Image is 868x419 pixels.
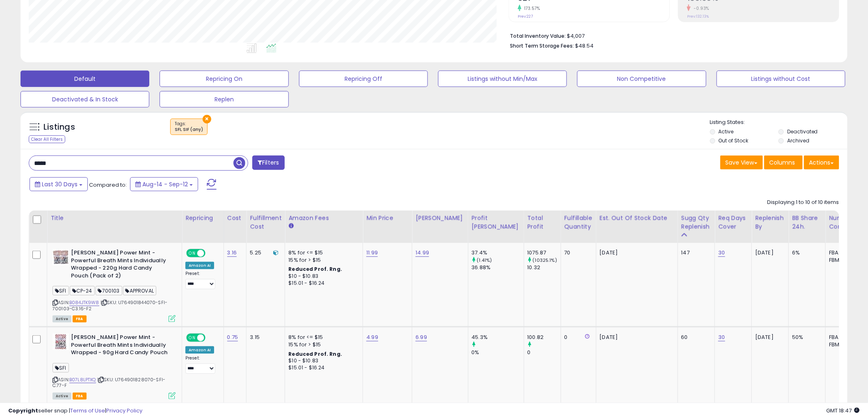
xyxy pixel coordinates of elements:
[787,137,809,144] label: Archived
[106,407,142,414] a: Privacy Policy
[8,407,38,414] strong: Copyright
[792,249,819,256] div: 6%
[204,250,217,257] span: OFF
[718,249,725,257] a: 30
[288,364,356,371] div: $15.01 - $16.24
[528,349,561,356] div: 0
[53,376,165,389] span: | SKU: U764901828070-SFI-C.77-F
[69,376,96,383] a: B07L8LPTXQ
[30,177,88,191] button: Last 30 Days
[288,214,359,222] div: Amazon Fees
[53,249,69,266] img: 61kZgtfT15L._SL40_.jpg
[175,127,203,133] div: SFI, SIF (any)
[787,128,818,135] label: Deactivated
[96,286,122,295] span: 700103
[160,71,288,87] button: Repricing On
[185,355,217,374] div: Preset:
[717,71,845,87] button: Listings without Cost
[528,214,557,231] div: Total Profit
[288,222,293,230] small: Amazon Fees.
[53,286,69,295] span: SFI
[521,5,540,11] small: 173.57%
[288,249,356,256] div: 8% for <= $15
[681,249,709,256] div: 147
[299,71,428,87] button: Repricing Off
[564,249,590,256] div: 70
[472,349,524,356] div: 0%
[250,214,281,231] div: Fulfillment Cost
[288,334,356,341] div: 8% for <= $15
[227,249,237,257] a: 3.16
[53,249,176,321] div: ASIN:
[73,393,87,400] span: FBA
[477,257,492,263] small: (1.41%)
[366,214,409,222] div: Min Price
[416,249,429,257] a: 14.99
[70,286,95,295] span: CP-24
[792,214,822,231] div: BB Share 24h.
[710,119,847,126] p: Listing States:
[720,156,763,169] button: Save View
[71,249,171,282] b: [PERSON_NAME] Power Mint - Powerful Breath Mints Individually Wrapped - 220g Hard Candy Pouch (Pa...
[288,341,356,348] div: 15% for > $15
[29,135,65,143] div: Clear All Filters
[187,334,197,341] span: ON
[577,71,706,87] button: Non Competitive
[829,214,859,231] div: Num of Comp.
[719,128,734,135] label: Active
[755,334,782,341] div: [DATE]
[678,211,715,243] th: Please note that this number is a calculation based on your required days of coverage and your ve...
[288,350,342,357] b: Reduced Prof. Rng.
[687,14,709,19] small: Prev: 132.13%
[42,180,78,188] span: Last 30 Days
[533,257,557,263] small: (10325.1%)
[829,341,856,348] div: FBM: 1
[510,32,566,39] b: Total Inventory Value:
[160,91,288,108] button: Replen
[69,299,99,306] a: B084JTK9W8
[366,249,378,257] a: 11.99
[829,256,856,264] div: FBM: 3
[89,181,127,189] span: Compared to:
[416,333,427,341] a: 6.99
[50,214,178,222] div: Title
[767,199,839,206] div: Displaying 1 to 10 of 10 items
[185,262,214,269] div: Amazon AI
[53,363,69,373] span: SFI
[472,264,524,271] div: 36.88%
[718,333,725,341] a: 30
[185,271,217,289] div: Preset:
[518,14,533,19] small: Prev: 227
[21,71,149,87] button: Default
[564,334,590,341] div: 0
[366,333,378,341] a: 4.99
[600,249,672,256] p: [DATE]
[755,214,785,231] div: Replenish By
[71,334,171,359] b: [PERSON_NAME] Power Mint - Powerful Breath Mints Individually Wrapped - 90g Hard Candy Pouch
[416,214,464,222] div: [PERSON_NAME]
[804,156,839,169] button: Actions
[288,256,356,264] div: 15% for > $15
[53,334,69,350] img: 51fNQU7+d-L._SL40_.jpg
[8,407,142,415] div: seller snap | |
[755,249,782,256] div: [DATE]
[185,346,214,354] div: Amazon AI
[829,249,856,256] div: FBA: 2
[288,273,356,280] div: $10 - $10.83
[227,333,238,341] a: 0.75
[288,266,342,272] b: Reduced Prof. Rng.
[472,334,524,341] div: 45.3%
[70,407,105,414] a: Terms of Use
[770,158,795,167] span: Columns
[73,316,87,323] span: FBA
[123,286,156,295] span: APPROVAL
[252,156,284,170] button: Filters
[203,115,211,124] button: ×
[719,137,749,144] label: Out of Stock
[691,5,709,11] small: -0.93%
[53,299,167,311] span: | SKU: U764901844070-SFI-700103-C3.16-F2
[718,214,748,231] div: Req Days Cover
[681,214,712,231] div: Sugg Qty Replenish
[510,30,833,40] li: $4,007
[204,334,217,341] span: OFF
